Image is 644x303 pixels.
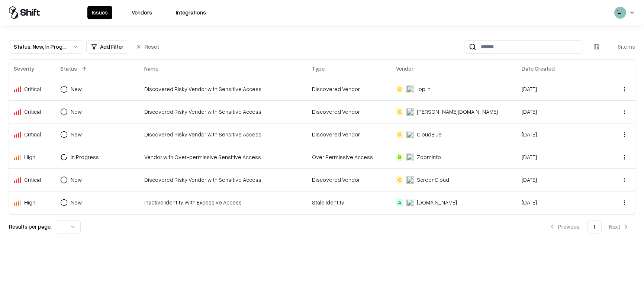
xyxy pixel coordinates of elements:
[406,199,414,206] img: terasky.com
[587,220,602,233] button: 1
[71,153,99,161] div: In Progress
[543,220,635,233] nav: pagination
[71,130,82,138] div: New
[24,176,41,184] div: Critical
[24,199,35,206] div: High
[86,40,128,54] button: Add Filter
[71,85,82,93] div: New
[522,199,597,206] div: [DATE]
[60,128,95,141] button: New
[417,199,457,206] div: [DOMAIN_NAME]
[60,65,77,72] div: Status
[396,199,403,206] div: A
[60,151,112,164] button: In Progress
[396,108,403,116] div: C
[144,108,303,116] div: Discovered Risky Vendor with Sensitive Access
[127,6,157,19] button: Vendors
[417,130,442,138] div: CloudBlue
[14,65,34,72] div: Severity
[312,199,387,206] div: Stale Identity
[396,131,403,138] div: C
[87,6,112,19] button: Issues
[406,86,414,93] img: Joplin
[396,154,403,161] div: B
[406,176,414,184] img: ScreenCloud
[522,85,597,93] div: [DATE]
[312,85,387,93] div: Discovered Vendor
[144,153,303,161] div: Vendor with Over-permissive Sensitive Access
[60,173,95,187] button: New
[71,199,82,206] div: New
[396,176,403,184] div: C
[417,85,431,93] div: Joplin
[131,40,164,54] button: Reset
[24,85,41,93] div: Critical
[14,43,67,51] div: Status : New, In Progress
[312,108,387,116] div: Discovered Vendor
[60,105,95,119] button: New
[312,130,387,138] div: Discovered Vendor
[522,130,597,138] div: [DATE]
[24,153,35,161] div: High
[417,153,441,161] div: ZoomInfo
[144,85,303,93] div: Discovered Risky Vendor with Sensitive Access
[522,65,555,72] div: Date Created
[605,43,635,51] div: 6 items
[144,176,303,184] div: Discovered Risky Vendor with Sensitive Access
[144,65,158,72] div: Name
[417,176,449,184] div: ScreenCloud
[396,86,403,93] div: C
[71,176,82,184] div: New
[171,6,210,19] button: Integrations
[406,131,414,138] img: CloudBlue
[71,108,82,116] div: New
[60,83,95,96] button: New
[144,199,303,206] div: Inactive Identity With Excessive Access
[24,130,41,138] div: Critical
[522,153,597,161] div: [DATE]
[60,196,95,209] button: New
[312,65,325,72] div: Type
[417,108,498,116] div: [PERSON_NAME][DOMAIN_NAME]
[406,108,414,116] img: Labra.io
[24,108,41,116] div: Critical
[312,153,387,161] div: Over Permissive Access
[522,176,597,184] div: [DATE]
[9,223,52,231] p: Results per page:
[522,108,597,116] div: [DATE]
[396,65,413,72] div: Vendor
[406,154,414,161] img: ZoomInfo
[312,176,387,184] div: Discovered Vendor
[144,130,303,138] div: Discovered Risky Vendor with Sensitive Access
